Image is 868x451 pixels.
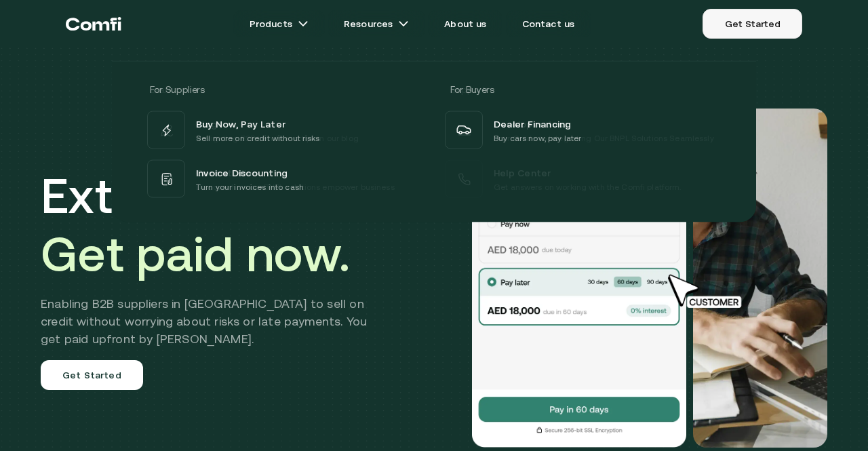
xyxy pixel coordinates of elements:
h1: Extend credit. [41,166,387,283]
span: Developer docs [494,115,568,132]
span: Get paid now. [41,226,350,281]
span: Help Center [494,164,551,180]
a: Get Started [41,360,143,390]
img: Would you like to pay this AED 18,000.00 invoice? [471,109,688,448]
a: Get Started [703,9,802,39]
img: cursor [658,273,757,311]
a: Productsarrow icons [233,10,325,37]
span: Blog [196,115,217,132]
a: Resourcesarrow icons [328,10,425,37]
span: Learn [150,84,173,95]
a: Help CenterGet answers on working with the Comfi platform. [442,157,724,201]
p: Discover how our BNPL solutions empower business [196,180,395,194]
img: arrow icons [298,18,309,29]
a: Developer docsYour Guide to Integrating Our BNPL Solutions Seamlessly [442,109,724,152]
span: Case studies [196,164,258,180]
p: Your Guide to Integrating Our BNPL Solutions Seamlessly [494,132,714,145]
span: Support [450,84,486,95]
p: Navigating B2B trends and tips in our blog [196,132,359,145]
img: arrow icons [398,18,409,29]
p: Get answers on working with the Comfi platform. [494,180,682,194]
a: BlogNavigating B2B trends and tips in our blog [144,109,426,152]
a: Return to the top of the Comfi home page [66,3,121,44]
a: About us [428,10,502,37]
a: Contact us [506,10,591,37]
a: Case studiesDiscover how our BNPL solutions empower business [144,157,426,201]
h2: Enabling B2B suppliers in [GEOGRAPHIC_DATA] to sell on credit without worrying about risks or lat... [41,295,387,348]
